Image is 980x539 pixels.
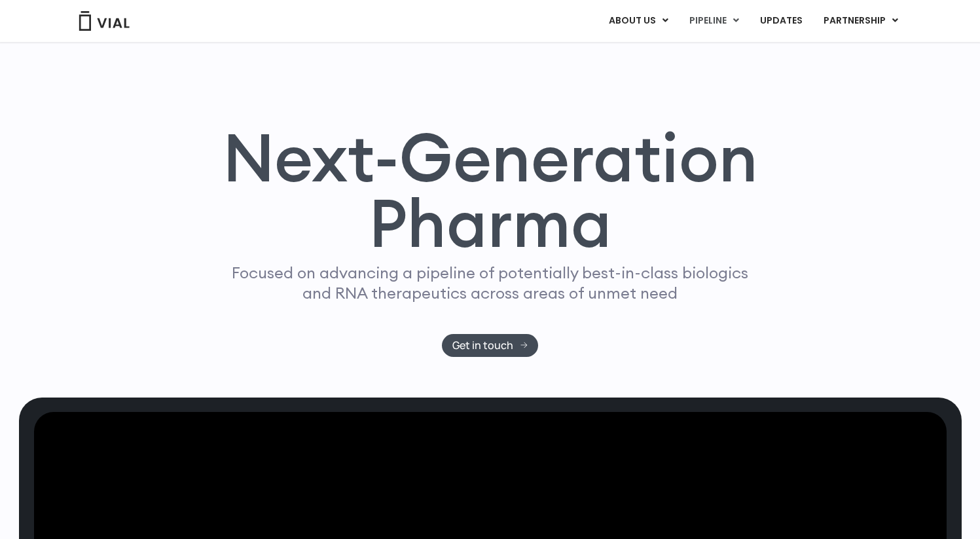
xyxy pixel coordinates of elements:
[227,263,754,303] p: Focused on advancing a pipeline of potentially best-in-class biologics and RNA therapeutics acros...
[78,11,130,31] img: Vial Logo
[813,10,909,32] a: PARTNERSHIPMenu Toggle
[442,334,538,357] a: Get in touch
[679,10,749,32] a: PIPELINEMenu Toggle
[207,124,774,257] h1: Next-Generation Pharma
[598,10,678,32] a: ABOUT USMenu Toggle
[750,10,812,32] a: UPDATES
[452,341,513,350] span: Get in touch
